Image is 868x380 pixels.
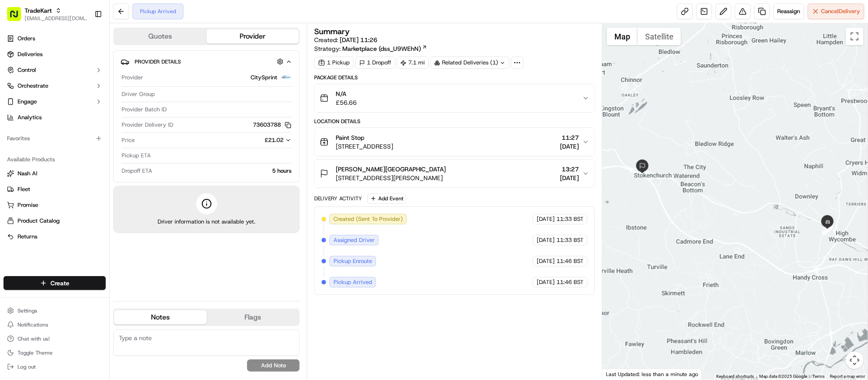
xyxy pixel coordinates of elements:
span: Log out [18,363,36,370]
div: Last Updated: less than a minute ago [603,369,702,380]
button: Provider Details [121,54,292,69]
span: [DATE] [537,215,555,223]
h3: Summary [314,28,350,36]
span: Chat with us! [18,335,50,342]
button: Quotes [114,29,207,43]
span: Deliveries [18,50,43,58]
span: Settings [18,307,37,314]
button: Start new chat [149,86,160,97]
span: Pickup Arrived [334,278,372,286]
a: Orders [4,32,106,46]
div: Related Deliveries (1) [430,57,509,69]
span: Provider Delivery ID [122,121,173,129]
div: 1 [822,224,833,235]
span: Product Catalog [18,217,60,225]
button: Product Catalog [4,214,106,228]
div: 5 hours [156,167,291,175]
button: TradeKart[EMAIL_ADDRESS][DOMAIN_NAME] [4,4,91,25]
span: [DATE] [537,257,555,265]
button: Chat with us! [4,333,106,345]
button: Nash AI [4,167,106,181]
button: Create [4,276,106,290]
button: Reassign [774,4,804,19]
button: Paint Stop[STREET_ADDRESS]11:27[DATE] [315,128,595,156]
div: Available Products [4,153,106,167]
a: Nash AI [7,170,102,178]
span: Toggle Theme [18,349,53,356]
span: 13:27 [560,165,579,174]
div: Location Details [314,118,595,125]
a: 📗Knowledge Base [5,124,71,139]
a: Fleet [7,185,102,193]
span: Cancel Delivery [821,7,861,15]
span: Analytics [18,114,42,121]
span: [DATE] [560,142,579,151]
span: 11:27 [560,133,579,142]
a: Report a map error [830,374,865,379]
span: Fleet [18,185,30,193]
span: £56.66 [336,98,357,107]
button: Engage [4,95,106,109]
button: TradeKart [25,6,52,15]
div: 💻 [74,128,81,135]
input: Got a question? Start typing here... [23,57,158,66]
button: Settings [4,305,106,317]
span: CitySprint [251,74,277,82]
span: Pickup Enroute [334,257,372,265]
a: Marketplace (dss_U9WEhN) [342,44,427,53]
span: 11:33 BST [556,215,584,223]
span: Driver Group [122,90,155,98]
span: Control [18,66,36,74]
a: Analytics [4,110,106,124]
a: Product Catalog [7,217,102,225]
span: Orchestrate [18,82,48,90]
span: Created: [314,36,377,44]
button: Notifications [4,319,106,331]
button: Orchestrate [4,79,106,93]
a: Returns [7,233,102,241]
div: 📗 [9,128,16,135]
button: Log out [4,361,106,373]
span: Nash AI [18,170,37,178]
span: Orders [18,35,35,43]
span: Reassign [778,7,800,15]
button: Show street map [607,28,638,45]
a: Deliveries [4,47,106,61]
span: Assigned Driver [334,236,375,244]
button: N/A£56.66 [315,84,595,112]
a: Powered byPylon [62,148,106,155]
img: Nash [9,9,26,26]
a: Promise [7,201,102,209]
span: 11:46 BST [556,257,584,265]
span: API Documentation [83,127,141,136]
div: Start new chat [30,84,144,92]
span: Pylon [87,149,106,155]
div: Strategy: [314,44,427,53]
span: Driver information is not available yet. [158,218,256,226]
span: Provider Details [135,58,181,65]
button: 73603788 [253,121,291,129]
button: Fleet [4,182,106,196]
img: 1736555255976-a54dd68f-1ca7-489b-9aae-adbdc363a1c4 [9,84,25,99]
div: 1 Pickup [314,57,354,69]
button: [PERSON_NAME][GEOGRAPHIC_DATA][STREET_ADDRESS][PERSON_NAME]13:27[DATE] [315,160,595,188]
span: N/A [336,89,357,98]
div: Delivery Activity [314,195,362,202]
span: Create [50,279,69,288]
button: Returns [4,230,106,244]
a: Terms (opens in new tab) [813,374,825,379]
div: Favorites [4,131,106,146]
span: Provider Batch ID [122,106,167,114]
button: Keyboard shortcuts [717,373,754,380]
span: 11:33 BST [556,236,584,244]
span: Engage [18,98,37,106]
button: Promise [4,198,106,212]
span: Knowledge Base [18,127,67,136]
span: [STREET_ADDRESS] [336,142,393,151]
span: Promise [18,201,38,209]
img: Google [605,368,634,380]
span: Marketplace (dss_U9WEhN) [342,44,421,53]
button: Provider [207,29,299,43]
button: Control [4,63,106,77]
span: £21.02 [265,136,283,144]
